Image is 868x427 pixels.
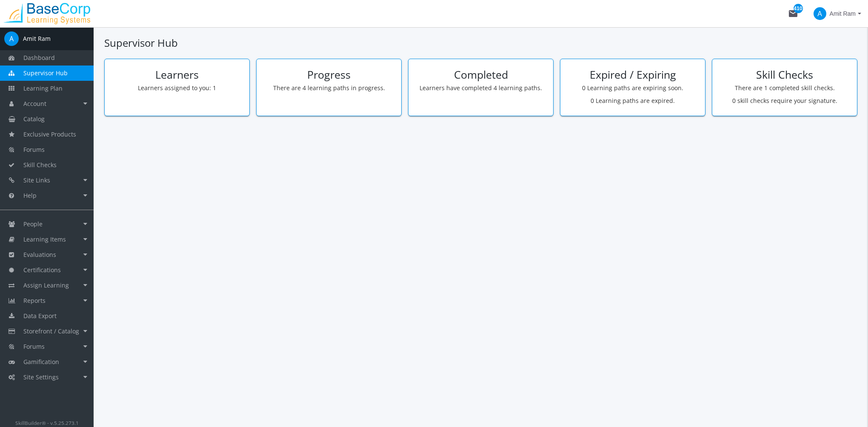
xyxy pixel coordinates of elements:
small: SkillBuilder® - v.5.25.273.1 [15,419,79,426]
p: 0 skill checks require your signature. [719,97,851,105]
p: 0 Learning paths are expired. [567,97,699,105]
p: 0 Learning paths are expiring soon. [567,84,699,92]
p: Learners assigned to you: 1 [111,84,243,92]
h2: Progress [263,69,395,81]
p: There are 4 learning paths in progress. [263,84,395,92]
span: Data Export [23,312,57,320]
span: Learning Items [23,235,66,243]
span: Certifications [23,266,61,274]
div: Amit Ram [23,34,51,43]
span: A [4,31,19,46]
span: Site Links [23,176,50,184]
span: Assign Learning [23,281,69,289]
p: There are 1 completed skill checks. [719,84,851,92]
span: Forums [23,145,45,154]
h2: Learners [111,69,243,81]
span: A [814,7,826,20]
p: Learners have completed 4 learning paths. [415,84,547,92]
span: Storefront / Catalog [23,327,79,335]
span: Catalog [23,115,45,123]
span: Reports [23,296,46,305]
span: Supervisor Hub [23,69,68,77]
span: People [23,220,43,228]
span: Evaluations [23,251,56,259]
span: Forums [23,342,45,350]
span: Skill Checks [23,161,57,169]
h2: Expired / Expiring [567,69,699,81]
h2: Completed [415,69,547,81]
span: Dashboard [23,54,55,62]
span: Learning Plan [23,84,63,92]
span: Exclusive Products [23,130,76,138]
h2: Skill Checks [719,69,851,81]
h1: Supervisor Hub [104,36,857,50]
span: Help [23,191,37,199]
span: Account [23,100,46,108]
span: Gamification [23,358,59,366]
span: Amit Ram [830,6,856,21]
span: Site Settings [23,373,59,381]
mat-icon: mail [788,9,798,19]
